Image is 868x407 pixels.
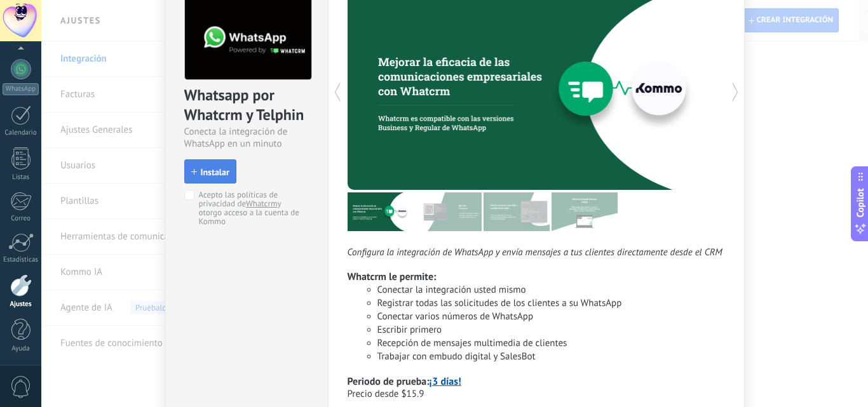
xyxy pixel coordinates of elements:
[377,283,725,297] li: Conectar la integración usted mismo
[3,129,39,137] div: Calendario
[854,188,867,217] span: Copilot
[3,215,39,223] div: Correo
[3,83,39,95] div: WhatsApp
[377,323,725,337] li: Escribir primero
[416,192,482,231] img: tour_image_e4215b940063ca3f92049fd792d3748e.jpg
[184,85,309,126] div: Whatsapp por Whatcrm y Telphin
[246,198,277,209] a: Whatcrm
[348,375,725,388] p: Periodo de prueba:
[3,300,39,309] div: Ajustes
[377,310,725,323] li: Conectar varios números de WhatsApp
[430,375,461,388] a: ¡3 días!
[3,345,39,353] div: Ayuda
[348,246,725,258] p: Configura la integración de WhatsApp y envía mensajes a tus clientes directamente desde el CRM
[348,192,414,231] img: tour_image_f6a66a892ec9960848c326892fbcf866.png
[377,337,725,350] li: Recepción de mensajes multimedia de clientes
[201,168,229,177] span: Instalar
[377,297,725,310] li: Registrar todas las solicitudes de los clientes a su WhatsApp
[552,192,618,231] img: tour_image_15e73669b59ccb1fff01f939889cef97.png
[348,270,725,283] div: Whatcrm le permite:
[199,190,305,226] span: Acepto las políticas de privacidad de y otorgo acceso a la cuenta de Kommo
[3,173,39,182] div: Listas
[184,159,236,183] button: Instalar
[3,256,39,264] div: Estadísticas
[484,192,550,231] img: tour_image_ca42c073a12554c43e167c0a20a90af0.jpg
[377,350,725,363] li: Trabajar con embudo digital y SalesBot
[348,388,725,400] p: Precio desde $15.9
[184,126,309,150] div: Conecta la integración de WhatsApp en un minuto
[199,190,305,226] div: Acepto las políticas de privacidad de Whatcrm y otorgo acceso a la cuenta de Kommo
